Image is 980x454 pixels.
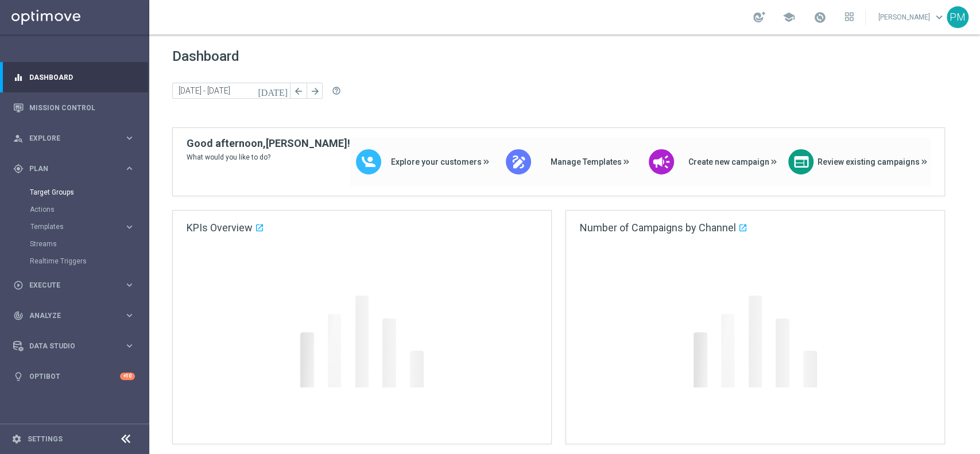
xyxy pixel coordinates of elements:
div: Mission Control [13,92,135,123]
div: Execute [13,280,124,290]
button: play_circle_outline Execute keyboard_arrow_right [13,281,135,290]
div: Dashboard [13,62,135,92]
i: keyboard_arrow_right [124,280,135,290]
button: track_changes Analyze keyboard_arrow_right [13,311,135,320]
a: Dashboard [29,62,135,92]
span: Templates [30,223,113,230]
div: Streams [30,235,148,253]
div: Optibot [13,361,135,391]
button: Data Studio keyboard_arrow_right [13,342,135,351]
div: Explore [13,133,124,143]
div: Analyze [13,311,124,321]
div: Actions [30,201,148,218]
button: equalizer Dashboard [13,73,135,82]
i: lightbulb [13,371,24,382]
i: person_search [13,133,24,143]
span: Explore [29,135,124,142]
div: Plan [13,164,124,174]
i: equalizer [13,72,24,83]
i: track_changes [13,311,24,321]
span: Analyze [29,312,124,319]
button: person_search Explore keyboard_arrow_right [13,134,135,143]
i: keyboard_arrow_right [124,310,135,321]
div: Data Studio [13,341,124,351]
div: Realtime Triggers [30,253,148,270]
a: [PERSON_NAME]keyboard_arrow_down [877,9,947,26]
button: lightbulb Optibot +10 [13,372,135,381]
div: Templates [30,218,148,235]
div: +10 [120,372,135,380]
a: Optibot [29,361,120,391]
span: school [783,11,795,24]
span: keyboard_arrow_down [933,11,946,24]
button: Templates keyboard_arrow_right [30,222,135,231]
div: Target Groups [30,184,148,201]
div: PM [947,6,969,28]
a: Settings [28,436,63,443]
i: settings [11,434,22,444]
a: Target Groups [30,188,119,197]
div: Templates [30,223,124,230]
span: Execute [29,282,124,289]
a: Mission Control [29,92,135,123]
i: play_circle_outline [13,280,24,290]
i: keyboard_arrow_right [124,163,135,174]
a: Actions [30,205,119,214]
span: Plan [29,165,124,172]
span: Data Studio [29,343,124,350]
i: keyboard_arrow_right [124,222,135,232]
i: keyboard_arrow_right [124,133,135,143]
i: gps_fixed [13,164,24,174]
button: gps_fixed Plan keyboard_arrow_right [13,164,135,173]
i: keyboard_arrow_right [124,340,135,351]
a: Realtime Triggers [30,257,119,266]
a: Streams [30,239,119,249]
button: Mission Control [13,103,135,112]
